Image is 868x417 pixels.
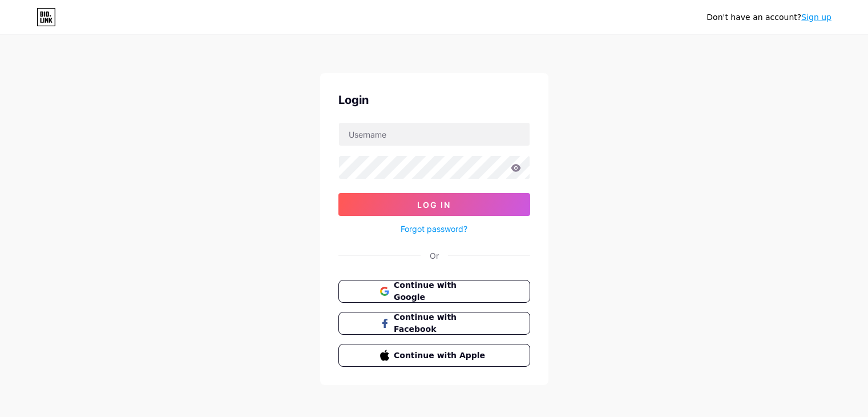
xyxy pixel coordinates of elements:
[338,193,530,216] button: Log In
[338,312,530,335] button: Continue with Facebook
[338,280,530,303] button: Continue with Google
[339,123,530,146] input: Username
[394,279,488,303] span: Continue with Google
[430,250,439,262] div: Or
[801,13,831,22] a: Sign up
[401,223,467,235] a: Forgot password?
[338,91,530,109] div: Login
[417,200,451,210] span: Log In
[338,344,530,367] button: Continue with Apple
[394,350,488,362] span: Continue with Apple
[706,11,831,23] div: Don't have an account?
[394,311,488,335] span: Continue with Facebook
